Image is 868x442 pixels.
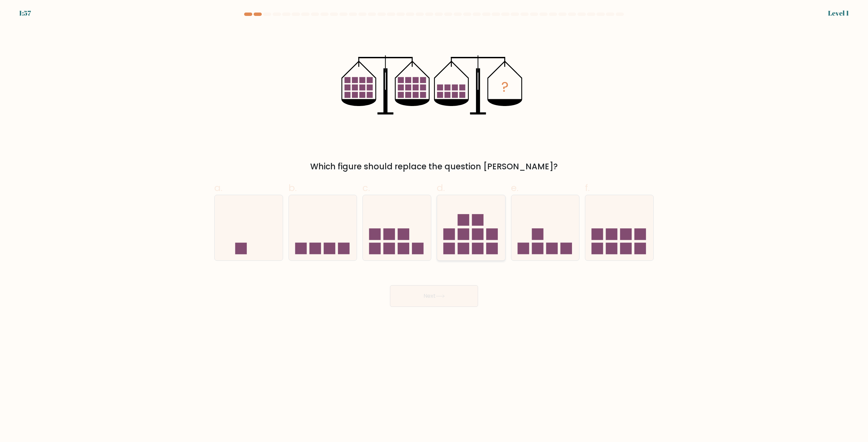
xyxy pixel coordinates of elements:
[501,78,509,97] tspan: ?
[289,181,297,194] span: b.
[585,181,590,194] span: f.
[390,285,478,307] button: Next
[511,181,518,194] span: e.
[828,8,849,18] div: Level 1
[437,181,445,194] span: d.
[214,181,222,194] span: a.
[19,8,31,18] div: 1:57
[218,161,650,173] div: Which figure should replace the question [PERSON_NAME]?
[362,181,370,194] span: c.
